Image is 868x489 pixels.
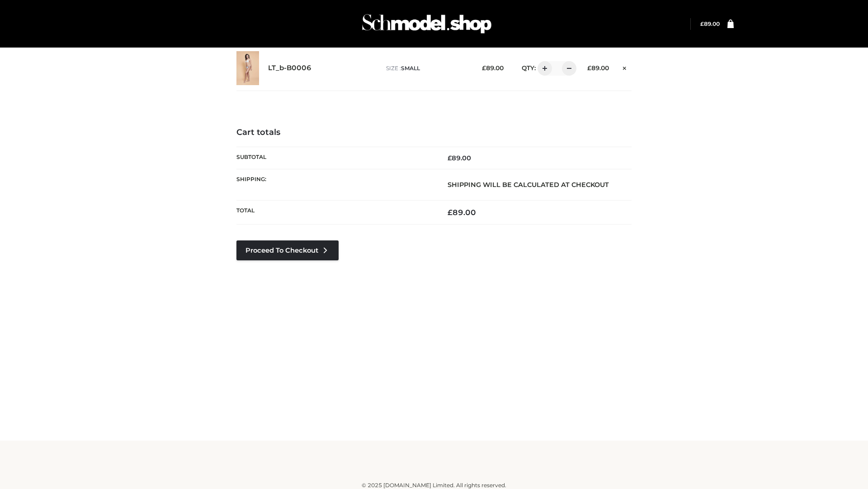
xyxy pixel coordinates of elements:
[268,64,311,72] a: LT_b-B0006
[448,181,609,189] strong: Shipping will be calculated at checkout
[700,20,704,27] span: £
[236,169,434,200] th: Shipping:
[587,64,609,72] bdi: 89.00
[513,61,573,76] div: QTY:
[448,154,471,162] bdi: 89.00
[401,65,420,72] span: SMALL
[236,201,434,225] th: Total
[482,64,504,72] bdi: 89.00
[587,64,591,72] span: £
[236,128,632,138] h4: Cart totals
[448,208,476,217] bdi: 89.00
[700,20,720,27] bdi: 89.00
[236,147,434,169] th: Subtotal
[482,64,486,72] span: £
[236,240,339,260] a: Proceed to Checkout
[448,154,452,162] span: £
[359,6,495,42] img: Schmodel Admin 964
[448,208,453,217] span: £
[618,61,632,73] a: Remove this item
[236,51,259,85] img: LT_b-B0006 - SMALL
[386,64,468,72] p: size :
[700,20,720,27] a: £89.00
